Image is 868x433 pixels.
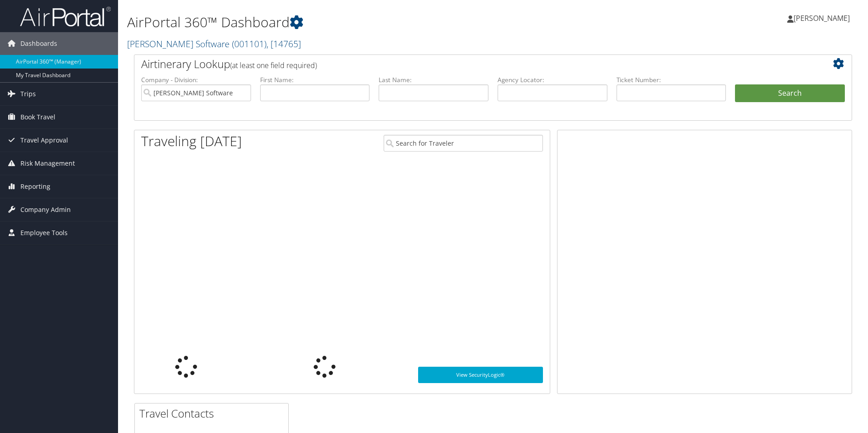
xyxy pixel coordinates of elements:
[232,38,266,50] span: ( 001101 )
[498,75,607,84] label: Agency Locator:
[230,60,317,70] span: (at least one field required)
[141,132,242,151] h1: Traveling [DATE]
[794,13,850,23] span: [PERSON_NAME]
[787,5,859,32] a: [PERSON_NAME]
[384,135,543,152] input: Search for Traveler
[260,75,370,84] label: First Name:
[20,32,57,55] span: Dashboards
[20,175,50,198] span: Reporting
[127,38,301,50] a: [PERSON_NAME] Software
[20,221,68,244] span: Employee Tools
[139,406,288,421] h2: Travel Contacts
[20,198,71,221] span: Company Admin
[418,367,543,383] a: View SecurityLogic®
[379,75,488,84] label: Last Name:
[20,83,36,105] span: Trips
[127,13,615,32] h1: AirPortal 360™ Dashboard
[20,106,55,128] span: Book Travel
[20,129,68,152] span: Travel Approval
[141,75,251,84] label: Company - Division:
[266,38,301,50] span: , [ 14765 ]
[141,56,785,72] h2: Airtinerary Lookup
[20,152,75,175] span: Risk Management
[20,6,111,27] img: airportal-logo.png
[735,84,845,103] button: Search
[616,75,726,84] label: Ticket Number:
